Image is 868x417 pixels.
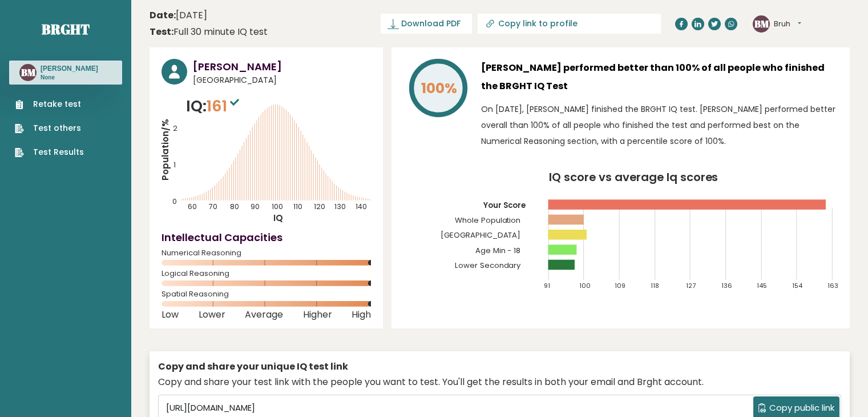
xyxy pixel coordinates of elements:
[481,59,838,95] h3: [PERSON_NAME] performed better than 100% of all people who finished the BRGHT IQ Test
[352,312,371,317] span: High
[273,212,283,224] tspan: IQ
[158,375,841,389] div: Copy and share your test link with the people you want to test. You'll get the results in both yo...
[162,230,371,245] h4: Intellectual Capacities
[481,101,838,149] p: On [DATE], [PERSON_NAME] finished the BRGHT IQ test. [PERSON_NAME] performed better overall than ...
[15,146,84,158] a: Test Results
[441,230,521,240] tspan: [GEOGRAPHIC_DATA]
[158,360,841,374] div: Copy and share your unique IQ test link
[828,281,839,290] tspan: 163
[757,281,767,290] tspan: 145
[754,17,769,30] text: BM
[475,245,521,256] tspan: Age Min - 18
[162,292,371,296] span: Spatial Reasoning
[162,251,371,255] span: Numerical Reasoning
[401,18,461,30] span: Download PDF
[293,202,302,211] tspan: 110
[193,74,371,86] span: [GEOGRAPHIC_DATA]
[199,312,225,317] span: Lower
[41,64,98,73] h3: [PERSON_NAME]
[769,402,834,415] span: Copy public link
[173,123,177,133] tspan: 2
[162,312,179,317] span: Low
[209,202,217,211] tspan: 70
[207,95,242,117] span: 161
[686,281,696,290] tspan: 127
[421,78,457,98] tspan: 100%
[455,260,522,271] tspan: Lower Secondary
[251,202,260,211] tspan: 90
[272,202,283,211] tspan: 100
[303,312,332,317] span: Higher
[774,18,801,30] button: Bruh
[721,281,732,290] tspan: 136
[483,200,526,211] tspan: Your Score
[172,197,177,206] tspan: 0
[15,122,84,134] a: Test others
[186,95,242,118] p: IQ:
[230,202,239,211] tspan: 80
[356,202,367,211] tspan: 140
[15,98,84,110] a: Retake test
[42,20,90,38] a: Brght
[150,25,173,38] b: Test:
[579,281,591,290] tspan: 100
[150,9,207,22] time: [DATE]
[188,202,197,211] tspan: 60
[314,202,325,211] tspan: 120
[381,14,472,34] a: Download PDF
[193,59,371,74] h3: [PERSON_NAME]
[793,281,804,290] tspan: 154
[245,312,283,317] span: Average
[159,119,171,181] tspan: Population/%
[150,9,176,22] b: Date:
[549,169,718,185] tspan: IQ score vs average Iq scores
[173,160,176,170] tspan: 1
[544,281,550,290] tspan: 91
[334,202,346,211] tspan: 130
[162,271,371,276] span: Logical Reasoning
[150,25,268,39] div: Full 30 minute IQ test
[21,66,36,79] text: BM
[41,74,98,82] p: None
[455,215,521,226] tspan: Whole Population
[615,281,626,290] tspan: 109
[651,281,659,290] tspan: 118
